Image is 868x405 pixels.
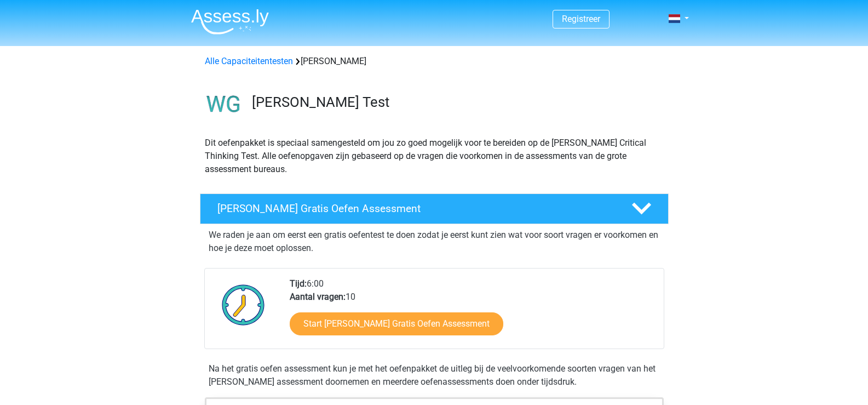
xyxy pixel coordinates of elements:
div: Na het gratis oefen assessment kun je met het oefenpakket de uitleg bij de veelvoorkomende soorte... [204,362,664,389]
h4: [PERSON_NAME] Gratis Oefen Assessment [217,202,614,215]
p: We raden je aan om eerst een gratis oefentest te doen zodat je eerst kunt zien wat voor soort vra... [209,229,660,255]
b: Tijd: [290,278,307,289]
a: Registreer [562,14,600,24]
h3: [PERSON_NAME] Test [252,94,660,111]
p: Dit oefenpakket is speciaal samengesteld om jou zo goed mogelijk voor te bereiden op de [PERSON_N... [205,136,664,176]
a: [PERSON_NAME] Gratis Oefen Assessment [196,193,673,224]
div: 6:00 10 [281,277,663,349]
img: Assessly [191,9,269,35]
img: Klok [216,277,271,332]
div: [PERSON_NAME] [200,55,668,68]
img: watson glaser [200,81,247,128]
a: Start [PERSON_NAME] Gratis Oefen Assessment [290,312,503,335]
b: Aantal vragen: [290,292,346,302]
a: Alle Capaciteitentesten [205,56,293,66]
